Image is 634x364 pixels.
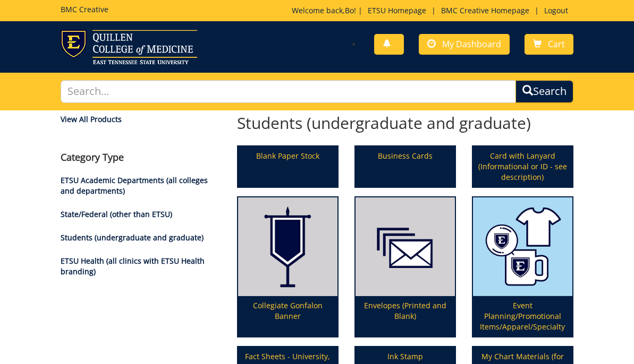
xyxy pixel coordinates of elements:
a: Logout [539,5,573,15]
a: Blank Paper Stock [238,146,337,187]
a: Students (undergraduate and graduate) [61,232,204,242]
img: ETSU logo [61,30,197,64]
img: envelopes-(bulk-order)-594831b101c519.91017228.png [356,197,455,297]
a: BMC Creative Homepage [436,5,535,15]
h4: Category Type [61,152,221,163]
p: Event Planning/Promotional Items/Apparel/Specialty [473,296,572,336]
h2: Students (undergraduate and graduate) [237,114,573,132]
input: Search... [61,80,515,103]
h5: BMC Creative [61,5,108,13]
p: Collegiate Gonfalon Banner [238,296,337,336]
a: Event Planning/Promotional Items/Apparel/Specialty [473,197,572,337]
a: Card with Lanyard (Informational or ID - see description) [473,146,572,187]
span: Cart [548,38,565,50]
a: ETSU Academic Departments (all colleges and departments) [61,175,208,196]
a: Collegiate Gonfalon Banner [238,197,337,337]
p: Welcome back, ! | | | [292,5,573,16]
a: My Dashboard [419,34,510,55]
img: collegiate-(gonfalon)-banner-59482f3c476cc1.32530966.png [238,197,337,297]
a: Cart [525,34,573,55]
a: Bo [345,5,354,15]
a: View All Products [61,114,221,125]
p: Envelopes (Printed and Blank) [356,296,455,336]
a: ETSU Health (all clinics with ETSU Health branding) [61,256,205,276]
a: Business Cards [356,146,455,187]
a: State/Federal (other than ETSU) [61,209,172,219]
a: Envelopes (Printed and Blank) [356,197,455,337]
img: promotional%20items%20icon-621cf3f26df267.81791671.png [473,197,572,297]
span: My Dashboard [442,38,501,50]
a: ETSU Homepage [362,5,432,15]
button: Search [515,80,573,103]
